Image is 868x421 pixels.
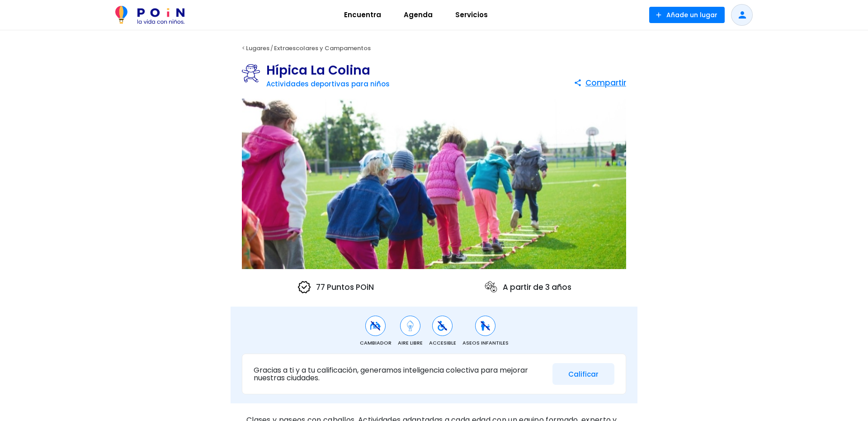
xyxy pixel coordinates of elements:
[429,339,456,347] span: Accesible
[574,75,626,91] button: Compartir
[400,8,437,22] span: Agenda
[242,99,626,270] img: Hípica La Colina
[437,320,448,331] img: Accesible
[246,44,269,52] a: Lugares
[333,4,392,26] a: Encuentra
[274,44,371,52] a: Extraescolares y Campamentos
[266,64,390,77] h1: Hípica La Colina
[231,42,637,55] div: < /
[297,280,374,294] p: 77 Puntos POiN
[254,366,546,382] p: Gracias a ti y a tu calificación, generamos inteligencia colectiva para mejorar nuestras ciudades.
[115,6,184,24] img: POiN
[392,4,444,26] a: Agenda
[370,320,381,331] img: Cambiador
[484,280,498,294] img: ages icon
[480,320,491,331] img: Aseos infantiles
[649,7,725,23] button: Añade un lugar
[444,4,499,26] a: Servicios
[242,64,266,82] img: Actividades deportivas para niños
[398,339,423,347] span: Aire Libre
[340,8,385,22] span: Encuentra
[484,280,571,294] p: A partir de 3 años
[462,339,509,347] span: Aseos infantiles
[405,320,416,331] img: Aire Libre
[360,339,392,347] span: Cambiador
[451,8,492,22] span: Servicios
[297,280,311,294] img: verified icon
[552,363,614,385] button: Calificar
[266,79,390,89] a: Actividades deportivas para niños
